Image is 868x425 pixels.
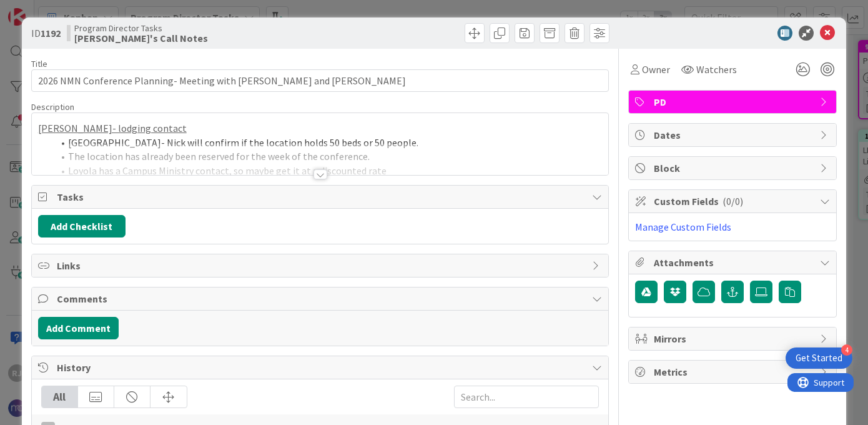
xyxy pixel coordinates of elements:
div: Open Get Started checklist, remaining modules: 4 [786,347,852,369]
b: 1192 [41,27,61,39]
span: Description [31,101,74,112]
span: Tasks [57,189,586,204]
b: [PERSON_NAME]'s Call Notes [74,33,208,43]
span: Attachments [654,255,814,270]
span: ID [31,26,61,41]
span: Custom Fields [654,194,814,209]
li: [GEOGRAPHIC_DATA]- Nick will confirm if the location holds 50 beds or 50 people. [53,136,603,150]
span: Watchers [696,62,737,77]
span: Support [26,2,57,17]
a: Manage Custom Fields [635,221,731,233]
span: Comments [57,291,586,306]
button: Add Checklist [38,215,126,237]
span: Metrics [654,364,814,379]
label: Title [31,58,47,69]
span: Program Director Tasks [74,23,208,33]
span: Owner [642,62,670,77]
span: PD [654,94,814,109]
input: Search... [454,386,599,408]
span: Mirrors [654,331,814,346]
span: Links [57,258,586,273]
div: All [42,386,78,407]
button: Add Comment [38,317,119,339]
span: Dates [654,127,814,142]
span: ( 0/0 ) [723,195,743,207]
u: [PERSON_NAME]- lodging contact [38,122,187,134]
div: Get Started [796,352,842,364]
div: 4 [841,344,852,356]
input: type card name here... [31,69,609,92]
span: History [57,360,586,375]
span: Block [654,161,814,176]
